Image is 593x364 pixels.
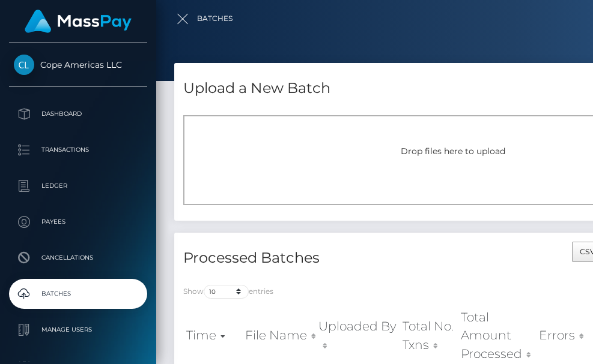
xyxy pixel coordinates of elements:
[9,99,147,129] a: Dashboard
[9,171,147,201] a: Ledger
[14,177,142,195] p: Ledger
[14,213,142,231] p: Payees
[14,321,142,339] p: Manage Users
[9,207,147,237] a: Payees
[14,285,142,303] p: Batches
[9,279,147,309] a: Batches
[9,243,147,273] a: Cancellations
[9,135,147,165] a: Transactions
[14,249,142,267] p: Cancellations
[14,105,142,123] p: Dashboard
[14,55,34,75] img: Cope Americas LLC
[9,59,147,70] span: Cope Americas LLC
[14,141,142,159] p: Transactions
[9,315,147,345] a: Manage Users
[25,10,132,33] img: MassPay Logo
